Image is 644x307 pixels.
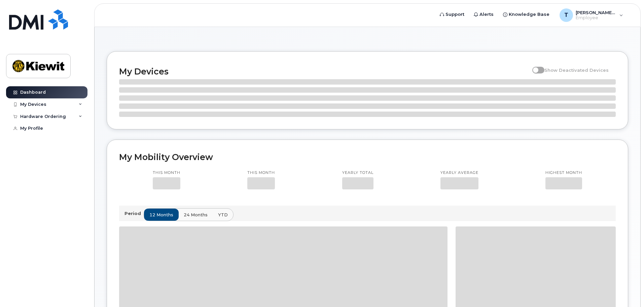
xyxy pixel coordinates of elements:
p: This month [153,170,180,176]
p: Yearly total [342,170,373,176]
p: Period [124,210,144,217]
p: This month [247,170,275,176]
p: Highest month [545,170,582,176]
h2: My Mobility Overview [119,152,616,162]
span: Show Deactivated Devices [544,67,609,73]
p: Yearly average [440,170,478,176]
h2: My Devices [119,66,529,76]
input: Show Deactivated Devices [532,64,538,69]
span: YTD [218,212,228,218]
span: 24 months [184,212,208,218]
